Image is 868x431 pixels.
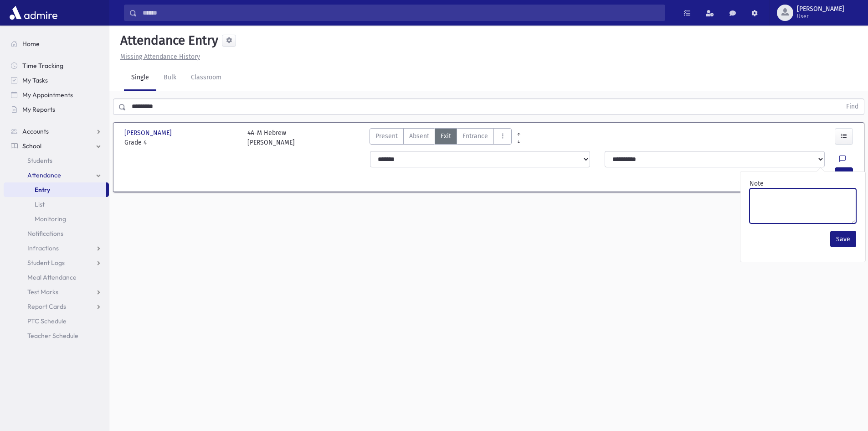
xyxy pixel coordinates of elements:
[27,259,65,267] span: Student Logs
[4,153,109,168] a: Students
[184,65,229,91] a: Classroom
[4,241,109,255] a: Infractions
[4,299,109,314] a: Report Cards
[797,13,844,20] span: User
[124,65,156,91] a: Single
[27,171,61,179] span: Attendance
[4,36,109,51] a: Home
[27,288,58,296] span: Test Marks
[137,5,665,21] input: Search
[4,226,109,241] a: Notifications
[22,91,73,99] span: My Appointments
[124,138,238,147] span: Grade 4
[441,131,451,141] span: Exit
[27,244,59,252] span: Infractions
[4,139,109,153] a: School
[4,270,109,285] a: Meal Attendance
[750,179,764,188] label: Note
[370,128,512,147] div: AttTypes
[4,255,109,270] a: Student Logs
[27,229,63,238] span: Notifications
[247,128,295,147] div: 4A-M Hebrew [PERSON_NAME]
[22,127,49,135] span: Accounts
[797,5,844,13] span: [PERSON_NAME]
[4,88,109,102] a: My Appointments
[117,33,218,48] h5: Attendance Entry
[4,197,109,212] a: List
[409,131,429,141] span: Absent
[4,314,109,328] a: PTC Schedule
[35,186,50,194] span: Entry
[22,40,40,48] span: Home
[462,131,488,141] span: Entrance
[830,231,856,247] button: Save
[4,285,109,299] a: Test Marks
[27,156,52,165] span: Students
[841,99,864,114] button: Find
[35,215,66,223] span: Monitoring
[4,182,106,197] a: Entry
[4,168,109,182] a: Attendance
[4,124,109,139] a: Accounts
[22,76,48,84] span: My Tasks
[27,273,77,281] span: Meal Attendance
[156,65,184,91] a: Bulk
[4,102,109,117] a: My Reports
[22,142,41,150] span: School
[27,302,66,311] span: Report Cards
[27,332,78,340] span: Teacher Schedule
[120,53,200,61] u: Missing Attendance History
[117,53,200,61] a: Missing Attendance History
[124,128,174,138] span: [PERSON_NAME]
[35,200,45,208] span: List
[4,58,109,73] a: Time Tracking
[4,328,109,343] a: Teacher Schedule
[375,131,398,141] span: Present
[22,105,55,114] span: My Reports
[4,212,109,226] a: Monitoring
[4,73,109,88] a: My Tasks
[22,62,63,70] span: Time Tracking
[7,4,60,22] img: AdmirePro
[27,317,67,325] span: PTC Schedule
